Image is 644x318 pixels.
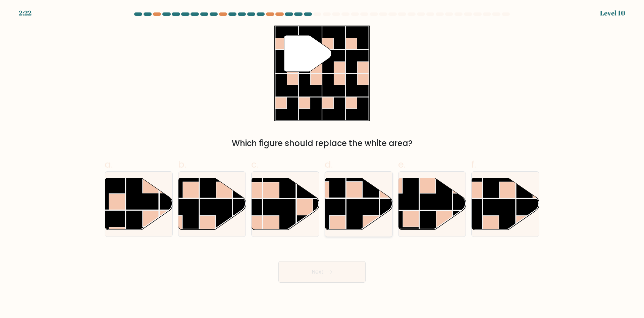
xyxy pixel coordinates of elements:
span: d. [325,158,333,171]
div: Which figure should replace the white area? [109,137,535,149]
div: Level 10 [600,8,625,18]
g: " [284,35,331,72]
span: e. [398,158,406,171]
span: b. [178,158,186,171]
span: f. [471,158,476,171]
span: a. [105,158,113,171]
button: Next [278,261,366,283]
span: c. [251,158,259,171]
div: 2:22 [19,8,32,18]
